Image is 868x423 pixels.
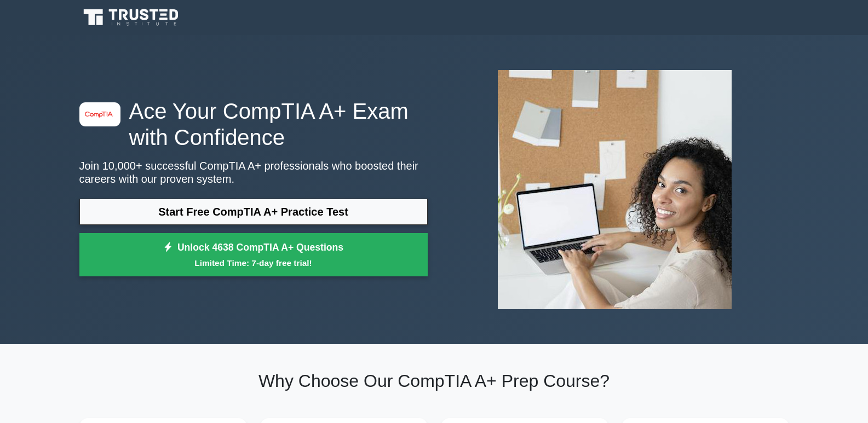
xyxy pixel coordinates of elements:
[79,98,428,150] h1: Ace Your CompTIA A+ Exam with Confidence
[93,257,414,269] small: Limited Time: 7-day free trial!
[79,199,428,225] a: Start Free CompTIA A+ Practice Test
[79,233,428,277] a: Unlock 4638 CompTIA A+ QuestionsLimited Time: 7-day free trial!
[79,159,428,186] p: Join 10,000+ successful CompTIA A+ professionals who boosted their careers with our proven system.
[79,370,789,391] h2: Why Choose Our CompTIA A+ Prep Course?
